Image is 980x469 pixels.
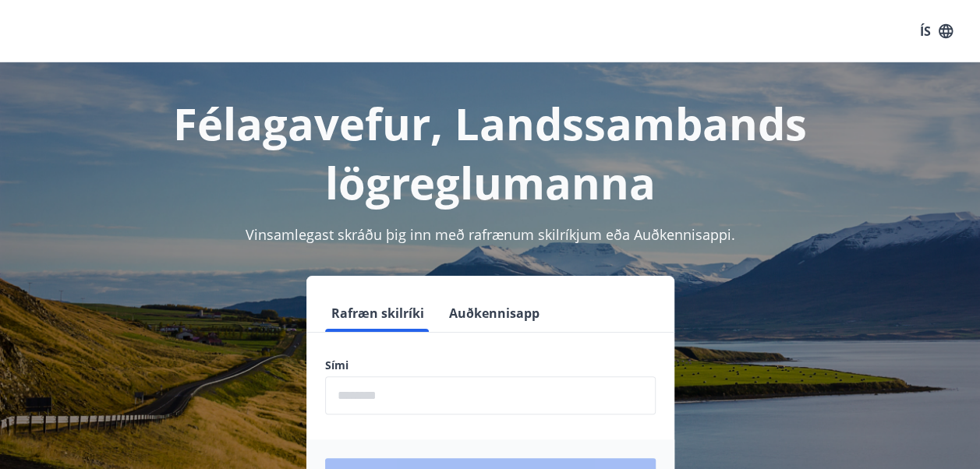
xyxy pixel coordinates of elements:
[911,17,961,45] button: ÍS
[325,358,656,373] label: Sími
[443,294,546,332] button: Auðkennisapp
[325,294,430,332] button: Rafræn skilríki
[19,93,961,212] h1: Félagavefur, Landssambands lögreglumanna
[246,225,735,244] span: Vinsamlegast skráðu þig inn með rafrænum skilríkjum eða Auðkennisappi.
